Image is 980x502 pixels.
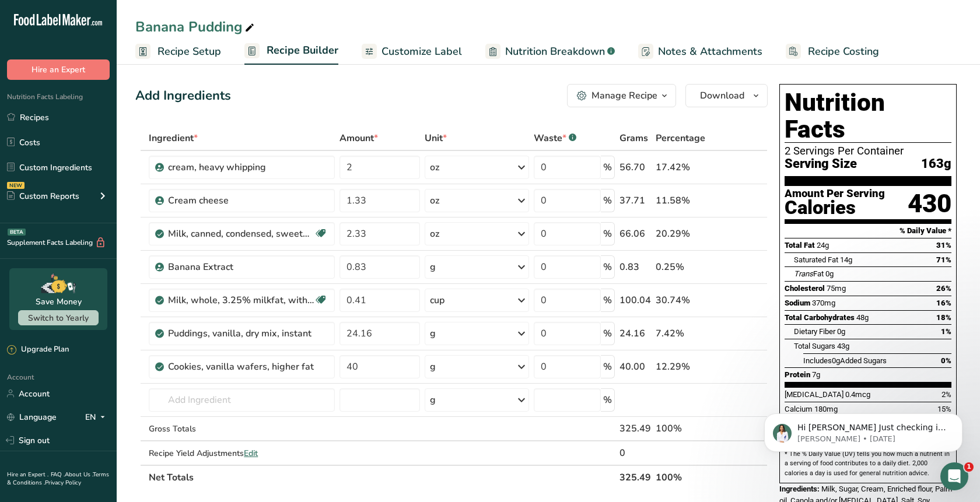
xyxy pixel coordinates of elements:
div: Calories [785,199,885,216]
span: Fat [794,269,824,278]
div: Cream cheese [168,194,314,208]
div: 7.42% [656,327,712,340]
a: Customize Label [362,38,462,65]
a: Language [7,407,57,427]
span: 18% [936,313,951,322]
span: 14g [840,255,852,264]
div: 100% [656,422,712,436]
span: Unit [425,131,447,145]
span: Edit [244,448,258,459]
div: Save Money [36,296,82,308]
a: Recipe Builder [244,37,338,65]
input: Add Ingredient [149,388,335,412]
div: oz [430,227,439,241]
th: 325.49 [617,465,653,489]
div: 11.58% [656,194,712,208]
a: Recipe Setup [135,38,221,65]
div: EN [85,410,110,424]
div: cream, heavy whipping [168,160,314,174]
div: 0 [619,446,651,460]
div: NEW [7,182,24,189]
span: Amount [339,131,378,145]
div: 17.42% [656,160,712,174]
span: Sodium [785,299,810,307]
div: Custom Reports [7,190,79,202]
span: Customize Label [381,44,462,59]
span: 43g [837,342,849,350]
span: 370mg [812,299,835,307]
span: Recipe Setup [157,44,221,59]
span: Ingredients: [779,485,820,493]
span: 26% [936,284,951,293]
a: Hire an Expert . [7,471,48,479]
div: 430 [908,188,951,219]
a: Recipe Costing [786,38,879,65]
div: g [430,393,436,407]
span: Cholesterol [785,284,825,293]
th: 100% [653,465,715,489]
div: Manage Recipe [591,89,657,103]
div: Puddings, vanilla, dry mix, instant [168,327,314,340]
span: Dietary Fiber [794,327,835,336]
button: Hire an Expert [7,59,110,80]
div: 2 Servings Per Container [785,145,951,157]
span: 163g [921,157,951,171]
button: Manage Recipe [567,84,676,107]
button: Download [685,84,768,107]
a: FAQ . [51,471,65,479]
th: Net Totals [146,465,617,489]
div: Recipe Yield Adjustments [149,447,335,459]
span: Grams [619,131,648,145]
div: g [430,360,436,374]
span: 1% [941,327,951,336]
div: oz [430,194,439,208]
div: cup [430,293,444,307]
span: Total Fat [785,241,815,250]
div: Banana Pudding [135,16,257,37]
div: g [430,327,436,340]
span: 0g [832,356,840,365]
div: Amount Per Serving [785,188,885,199]
span: Switch to Yearly [28,313,89,324]
span: Percentage [656,131,705,145]
div: BETA [8,229,26,236]
div: 325.49 [619,422,651,436]
span: Total Sugars [794,342,835,350]
span: Recipe Costing [808,44,879,59]
i: Trans [794,269,813,278]
div: 40.00 [619,360,651,374]
span: Download [700,89,744,103]
a: Privacy Policy [45,479,81,487]
div: g [430,260,436,274]
div: 20.29% [656,227,712,241]
div: Gross Totals [149,423,335,435]
span: Ingredient [149,131,198,145]
div: 30.74% [656,293,712,307]
iframe: Intercom notifications message [747,389,980,471]
span: 31% [936,241,951,250]
div: Add Ingredients [135,86,231,106]
span: Protein [785,370,810,379]
div: Waste [534,131,576,145]
a: About Us . [65,471,93,479]
section: % Daily Value * [785,224,951,238]
span: 1 [964,462,974,472]
div: oz [430,160,439,174]
div: 56.70 [619,160,651,174]
span: 7g [812,370,820,379]
div: Cookies, vanilla wafers, higher fat [168,360,314,374]
div: Upgrade Plan [7,344,69,356]
span: Nutrition Breakdown [505,44,605,59]
a: Terms & Conditions . [7,471,109,487]
span: Notes & Attachments [658,44,762,59]
span: 0g [825,269,834,278]
span: 71% [936,255,951,264]
a: Nutrition Breakdown [485,38,615,65]
div: Banana Extract [168,260,314,274]
div: 24.16 [619,327,651,340]
span: Serving Size [785,157,857,171]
